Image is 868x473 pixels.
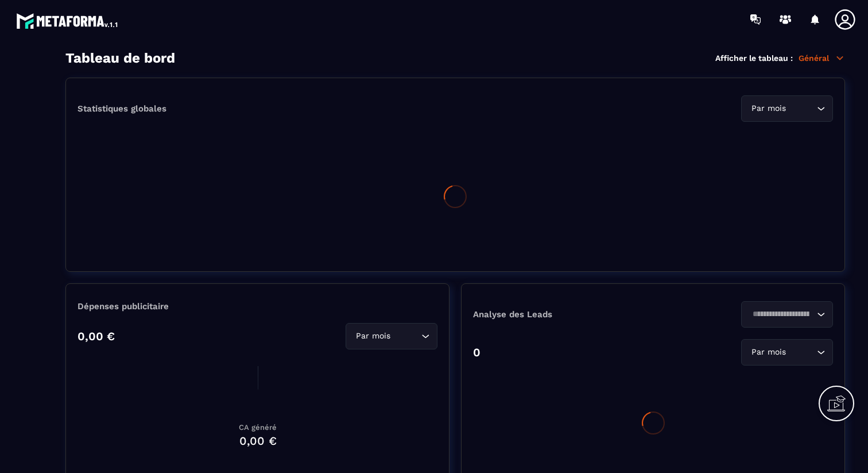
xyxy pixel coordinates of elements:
input: Search for option [788,346,814,359]
p: Dépenses publicitaire [77,301,437,312]
input: Search for option [749,308,814,321]
div: Search for option [346,323,437,349]
div: Search for option [741,301,833,328]
img: logo [16,10,119,31]
p: Analyse des Leads [473,309,653,320]
h3: Tableau de bord [65,50,175,66]
span: Par mois [749,102,788,115]
p: 0,00 € [77,329,115,343]
input: Search for option [393,330,418,343]
span: Par mois [353,330,393,343]
p: 0 [473,345,480,359]
span: Par mois [749,346,788,359]
p: Afficher le tableau : [715,53,793,63]
div: Search for option [741,95,833,122]
div: Search for option [741,339,833,366]
p: Statistiques globales [77,103,166,114]
p: Général [799,53,845,63]
input: Search for option [788,102,814,115]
